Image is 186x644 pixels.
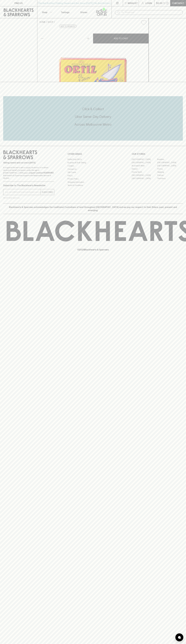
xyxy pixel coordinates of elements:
a: [GEOGRAPHIC_DATA] [157,161,183,164]
a: [GEOGRAPHIC_DATA] [132,177,157,180]
p: OTHER AREAS [68,152,119,156]
input: e.g. jane@blackheartsandsparrows.com.au [5,190,41,194]
a: Tastings [56,6,74,18]
button: SUBSCRIBE [41,189,54,195]
p: OUR STORES [132,152,183,156]
h5: Uber Same-Day Delivery [3,114,183,119]
p: It is against the law to sell or supply alcohol to, or to obtain alcohol on behalf of a person un... [3,166,54,179]
input: Try "Pinot noir" [121,10,181,15]
a: Gift Cards [68,171,119,174]
p: Blackhearts & Sparrows acknowledges the traditional Custodians of land throughout [GEOGRAPHIC_DAT... [5,206,181,212]
p: $0.00 [156,2,162,5]
a: FAQ's [68,174,119,177]
a: Terms & Conditions [68,184,119,187]
h5: Across Melbourne Metro [3,122,183,127]
a: Prahran [157,174,183,177]
p: Tastings [61,11,69,14]
p: Sibling owned and run since [DATE] [3,161,54,164]
a: Geelong [157,170,183,174]
p: Wishlist [128,2,138,5]
a: HOME [39,21,46,23]
strong: Liquor License #32064953 [29,172,54,174]
a: Braddon [157,158,183,161]
a: Shipping Information [68,180,119,184]
a: [GEOGRAPHIC_DATA] [132,174,157,177]
p: Login [145,2,152,5]
img: bubble-icon [178,636,181,639]
div: Call to action block [3,96,183,141]
button: Shop [37,6,56,18]
a: Careers [68,164,119,167]
a: Fitzroy [157,167,183,170]
a: Thornbury [157,177,183,180]
p: Shop [42,11,47,14]
p: Stores [80,11,87,14]
h5: Click & Collect [3,107,183,111]
a: SHOP [48,21,53,23]
a: Contact Us [68,167,119,171]
p: Checkout [172,2,184,5]
a: [GEOGRAPHIC_DATA] [157,164,183,167]
a: Brunswick West [132,164,157,167]
p: We will never spam you [3,197,54,199]
a: Privacy Policy [68,177,119,180]
p: Subscribe to The Blackhearts Newsletter [3,184,54,187]
p: ADD TO CART [114,37,128,40]
a: Elwood [132,167,157,170]
a: Stores [74,6,93,18]
a: [GEOGRAPHIC_DATA] [132,158,157,161]
a: Business & Bulk Gifting [68,161,119,164]
p: SUBSCRIBE [42,191,53,194]
img: 43825.png [37,27,149,82]
button: Add to wishlist [59,25,77,28]
p: FIND US [14,2,23,5]
a: Fitzroy North [132,170,157,174]
p: 0 [167,2,168,4]
button: ADD TO CART [93,34,149,43]
a: [GEOGRAPHIC_DATA] [132,161,157,164]
button: Add to wishlist [140,19,147,26]
a: Bottle Drop FAQ's [68,158,119,161]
